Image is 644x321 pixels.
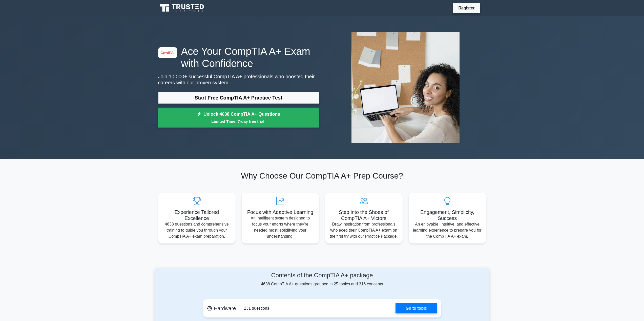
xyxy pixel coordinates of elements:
[203,272,441,287] div: 4638 CompTIA A+ questions grouped in 25 topics and 316 concepts
[455,5,477,11] a: Register
[158,73,319,86] p: Join 10,000+ successful CompTIA A+ professionals who boosted their careers with our proven system.
[164,118,313,124] small: Limited Time: 7-day free trial!
[246,209,315,215] h5: Focus with Adaptive Learning
[158,45,319,69] h1: Ace Your CompTIA A+ Exam with Confidence
[158,108,319,128] a: Unlock 4638 CompTIA A+ QuestionsLimited Time: 7-day free trial!
[158,92,319,104] a: Start Free CompTIA A+ Practice Test
[396,303,437,313] a: Go to topic
[162,209,232,221] h5: Experience Tailored Excellence
[413,209,482,221] h5: Engagement, Simplicity, Success
[413,221,482,239] p: An enjoyable, intuitive, and effective learning experience to prepare you for the CompTIA A+ exam.
[162,221,232,239] p: 4638 questions and comprehensive training to guide you through your CompTIA A+ exam preparation.
[329,221,399,239] p: Draw inspiration from professionals who aced their CompTIA A+ exam on the first try with our Prac...
[158,171,486,181] h2: Why Choose Our CompTIA A+ Prep Course?
[246,215,315,239] p: An intelligent system designed to focus your efforts where they're needed most, solidifying your ...
[329,209,399,221] h5: Step into the Shoes of CompTIA A+ Victors
[203,272,441,279] h4: Contents of the CompTIA A+ package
